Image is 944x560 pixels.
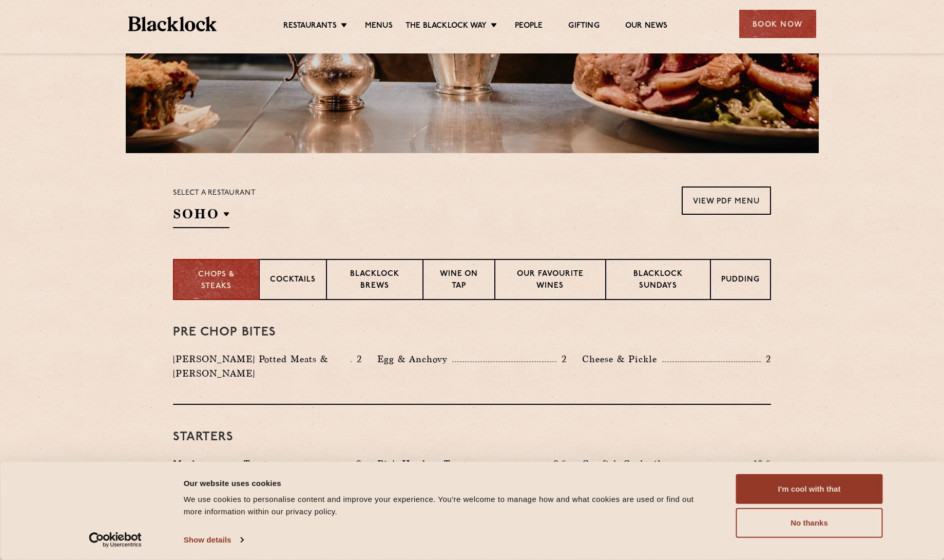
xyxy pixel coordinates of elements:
p: Wine on Tap [434,269,484,293]
button: No thanks [736,508,883,538]
a: The Blacklock Way [406,21,487,32]
a: Usercentrics Cookiebot - opens in a new window [70,532,160,548]
p: Cocktails [270,274,316,287]
h3: Starters [173,431,771,444]
div: Our website uses cookies [184,477,713,489]
h2: SOHO [173,205,229,228]
a: Show details [184,532,243,548]
p: Chops & Steaks [184,269,248,292]
p: Our favourite wines [506,269,594,293]
p: [PERSON_NAME] Potted Meats & [PERSON_NAME] [173,352,351,381]
p: Pudding [721,274,760,287]
p: 2 [556,352,567,366]
p: Pig's Head on Toast [377,457,472,471]
p: Blacklock Brews [337,269,412,293]
p: Crayfish Cocktail [582,457,666,471]
a: Restaurants [283,21,337,32]
p: Blacklock Sundays [617,269,700,293]
p: 2 [352,352,362,366]
a: Our News [625,21,668,32]
p: 10.5 [748,457,771,471]
p: Select a restaurant [173,186,256,200]
a: Gifting [568,21,599,32]
p: 8.5 [548,457,567,471]
a: People [515,21,543,32]
a: Menus [365,21,393,32]
button: I'm cool with that [736,474,883,504]
a: View PDF Menu [682,186,771,215]
p: Egg & Anchovy [377,352,452,366]
img: BL_Textured_Logo-footer-cropped.svg [128,16,217,31]
p: 2 [761,352,771,366]
p: Mushrooms on Toast [173,457,272,471]
div: We use cookies to personalise content and improve your experience. You're welcome to manage how a... [184,493,713,518]
p: Cheese & Pickle [582,352,662,366]
h3: Pre Chop Bites [173,326,771,339]
div: Book Now [739,10,816,38]
p: 8 [351,457,362,471]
